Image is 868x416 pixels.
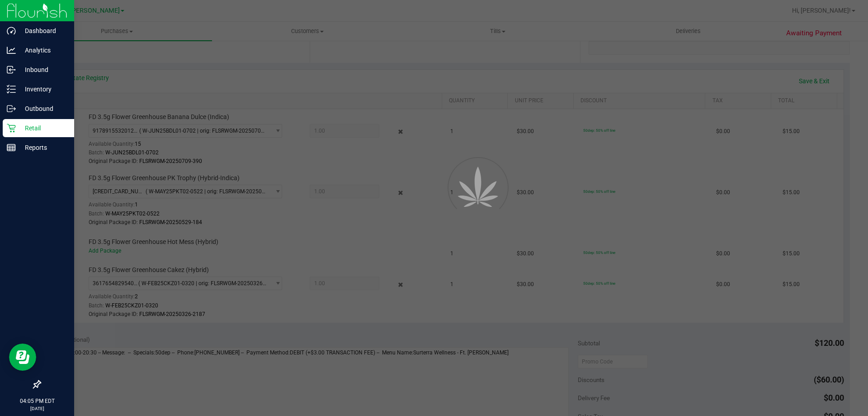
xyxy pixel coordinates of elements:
inline-svg: Inbound [7,65,16,74]
p: Reports [16,142,70,153]
p: [DATE] [4,405,70,412]
inline-svg: Inventory [7,85,16,94]
p: Inbound [16,64,70,75]
inline-svg: Reports [7,143,16,152]
inline-svg: Retail [7,124,16,133]
iframe: Resource center [9,344,36,371]
inline-svg: Outbound [7,104,16,113]
inline-svg: Dashboard [7,26,16,35]
p: Analytics [16,45,70,56]
inline-svg: Analytics [7,46,16,55]
p: Outbound [16,103,70,114]
p: Dashboard [16,25,70,36]
p: 04:05 PM EDT [4,397,70,405]
p: Retail [16,123,70,134]
p: Inventory [16,84,70,95]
